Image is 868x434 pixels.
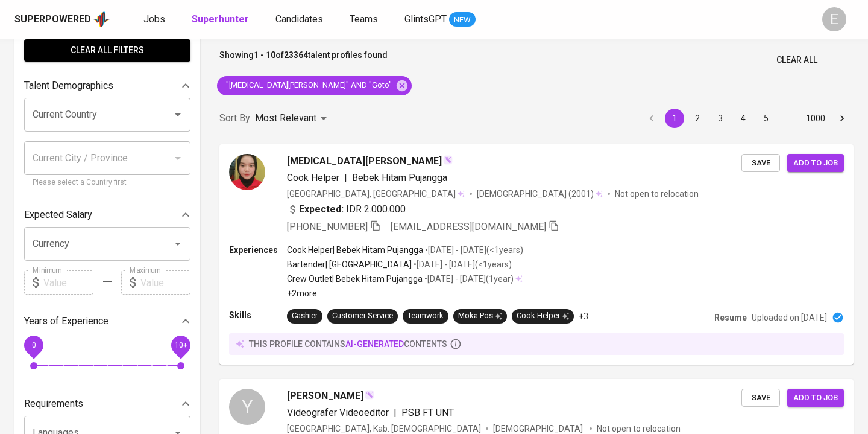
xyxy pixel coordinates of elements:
b: 23364 [284,50,308,60]
p: Uploaded on [DATE] [752,311,827,324]
button: Go to page 3 [711,109,730,128]
a: Teams [350,12,380,27]
div: "[MEDICAL_DATA][PERSON_NAME]" AND "Goto" [217,76,412,95]
p: Bartender | [GEOGRAPHIC_DATA] [287,258,412,270]
input: Value [140,270,190,295]
p: Sort By [219,111,250,126]
div: Expected Salary [24,203,190,227]
div: … [779,112,799,124]
div: Customer Service [332,310,393,322]
span: [PHONE_NUMBER] [287,221,368,232]
div: Y [229,389,265,425]
button: page 1 [665,109,684,128]
p: Talent Demographics [24,78,113,93]
div: Superpowered [14,13,91,27]
p: +2 more ... [287,287,523,299]
b: 1 - 10 [254,50,275,60]
span: PSB FT UNT [401,407,454,418]
span: | [344,171,347,185]
span: [DEMOGRAPHIC_DATA] [477,188,568,200]
p: Most Relevant [255,111,316,126]
div: IDR 2.000.000 [287,202,406,217]
img: e9e478cfa1164ce71c55aea2278f0e84.jpg [229,154,265,190]
p: • [DATE] - [DATE] ( <1 years ) [423,244,523,256]
span: 0 [31,341,36,349]
span: Jobs [143,13,165,25]
p: Experiences [229,244,287,256]
span: AI-generated [345,339,404,349]
p: Crew Outlet | Bebek Hitam Pujangga [287,273,423,285]
input: Value [43,270,93,295]
a: Superpoweredapp logo [14,10,110,28]
div: E [822,7,846,31]
p: Please select a Country first [33,177,182,189]
a: [MEDICAL_DATA][PERSON_NAME]Cook Helper|Bebek Hitam Pujangga[GEOGRAPHIC_DATA], [GEOGRAPHIC_DATA][D... [219,144,854,365]
span: Add to job [793,156,838,170]
button: Open [169,106,186,123]
button: Go to next page [832,109,852,128]
span: [EMAIL_ADDRESS][DOMAIN_NAME] [391,221,546,232]
b: Expected: [299,202,344,217]
span: | [394,406,397,420]
span: NEW [449,14,476,26]
b: Superhunter [192,13,249,25]
button: Open [169,235,186,252]
button: Add to job [787,389,844,407]
button: Save [741,154,780,173]
span: Save [747,391,774,405]
a: GlintsGPT NEW [404,12,476,27]
span: Clear All [776,53,817,68]
span: [PERSON_NAME] [287,389,363,403]
span: Bebek Hitam Pujangga [352,172,447,183]
img: magic_wand.svg [365,390,374,400]
span: Clear All filters [34,43,181,58]
span: Cook Helper [287,172,339,183]
button: Go to page 1000 [802,109,829,128]
p: Years of Experience [24,314,108,328]
a: Superhunter [192,12,251,27]
div: Teamwork [407,310,444,322]
p: Not open to relocation [615,188,699,200]
span: "[MEDICAL_DATA][PERSON_NAME]" AND "Goto" [217,80,399,91]
span: 10+ [174,341,187,349]
span: GlintsGPT [404,13,447,25]
button: Save [741,389,780,407]
div: Moka Pos [458,310,502,322]
a: Candidates [275,12,325,27]
div: Talent Demographics [24,74,190,98]
a: Jobs [143,12,168,27]
span: Save [747,156,774,170]
p: this profile contains contents [249,338,447,350]
div: Cashier [292,310,318,322]
span: Videografer Videoeditor [287,407,389,418]
p: • [DATE] - [DATE] ( <1 years ) [412,258,512,270]
button: Go to page 2 [688,109,707,128]
div: [GEOGRAPHIC_DATA], [GEOGRAPHIC_DATA] [287,188,465,200]
span: Teams [350,13,378,25]
img: magic_wand.svg [443,155,453,165]
p: Resume [714,311,747,324]
p: Skills [229,309,287,321]
p: Requirements [24,397,83,411]
div: Requirements [24,392,190,416]
button: Clear All filters [24,39,190,62]
div: Cook Helper [517,310,569,322]
span: Candidates [275,13,323,25]
p: • [DATE] - [DATE] ( 1 year ) [423,273,514,285]
p: Cook Helper | Bebek Hitam Pujangga [287,244,423,256]
button: Go to page 5 [756,109,776,128]
button: Clear All [772,49,822,71]
button: Add to job [787,154,844,173]
p: Showing of talent profiles found [219,49,388,71]
p: +3 [579,310,588,322]
button: Go to page 4 [734,109,753,128]
div: Years of Experience [24,309,190,333]
img: app logo [93,10,110,28]
span: [MEDICAL_DATA][PERSON_NAME] [287,154,442,168]
nav: pagination navigation [640,109,854,128]
p: Expected Salary [24,208,92,222]
div: Most Relevant [255,107,331,130]
span: Add to job [793,391,838,405]
div: (2001) [477,188,603,200]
